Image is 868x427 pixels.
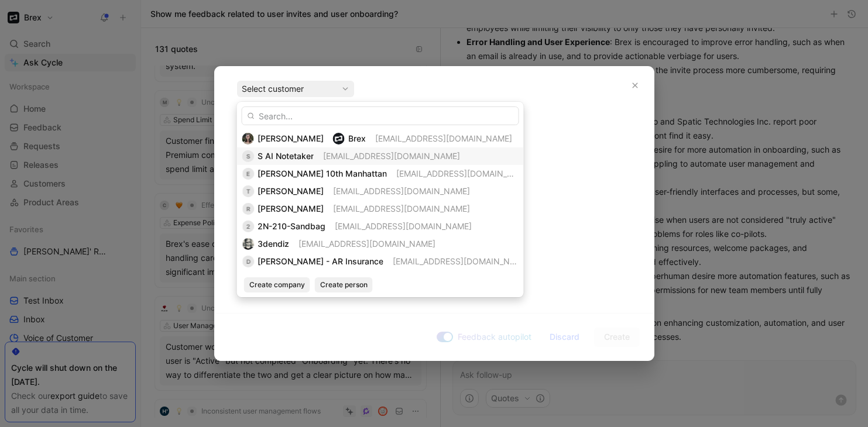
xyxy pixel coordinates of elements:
[242,133,254,144] img: 5555228917363_73f38fc2a4d32568883a_192.jpg
[258,186,324,196] span: [PERSON_NAME]
[299,239,435,249] span: [EMAIL_ADDRESS][DOMAIN_NAME]
[242,150,254,162] div: S
[335,221,472,231] span: [EMAIL_ADDRESS][DOMAIN_NAME]
[396,168,533,178] span: [EMAIL_ADDRESS][DOMAIN_NAME]
[333,204,470,213] span: [EMAIL_ADDRESS][DOMAIN_NAME]
[258,221,325,231] span: 2N-210-Sandbag
[315,277,373,292] button: Create person
[320,279,368,291] span: Create person
[258,168,387,178] span: [PERSON_NAME] 10th Manhattan
[242,168,254,180] div: E
[258,151,314,161] span: S AI Notetaker
[258,204,324,213] span: [PERSON_NAME]
[242,203,254,215] div: R
[375,133,512,143] span: [EMAIL_ADDRESS][DOMAIN_NAME]
[258,239,289,249] span: 3dendiz
[258,133,324,143] span: [PERSON_NAME]
[348,133,366,143] span: Brex
[333,186,470,196] span: [EMAIL_ADDRESS][DOMAIN_NAME]
[242,238,254,250] img: 973206715171_a296c5560a034e311445_192.jpg
[333,133,345,144] img: logo
[242,256,254,267] div: D
[393,256,530,266] span: [EMAIL_ADDRESS][DOMAIN_NAME]
[258,256,383,266] span: [PERSON_NAME] - AR Insurance
[242,185,254,197] div: T
[242,106,519,125] input: Search...
[249,279,305,291] span: Create company
[323,151,460,161] span: [EMAIL_ADDRESS][DOMAIN_NAME]
[244,277,310,292] button: Create company
[242,221,254,232] div: 2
